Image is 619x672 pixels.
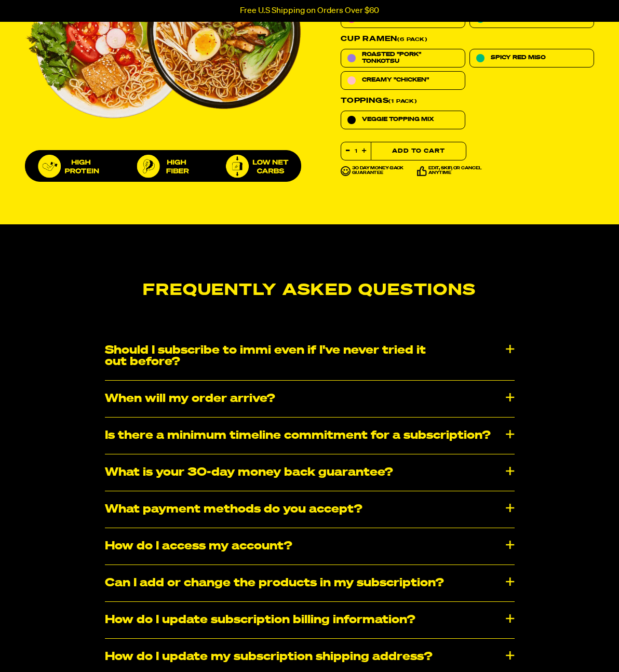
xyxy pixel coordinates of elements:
p: 30 day money-back guarantee [352,166,409,176]
input: quantity [341,142,371,160]
div: How do I update subscription billing information? [105,602,515,638]
span: Veggie Topping Mix [362,116,434,123]
span: Roasted "Pork" Tonkotsu [362,51,459,65]
label: (1 pack) [341,97,594,104]
div: Is there a minimum timeline commitment for a subscription? [105,418,515,454]
span: Creamy "Chicken" [362,77,429,84]
p: Free U.S Shipping on Orders Over $60 [240,6,379,16]
div: Should I subscribe to immi even if I've never tried it out before? [105,332,515,380]
div: What payment methods do you accept? [105,491,515,528]
span: Spicy Red Miso [491,55,546,61]
div: What is your 30-day money back guarantee? [105,454,515,491]
div: Can I add or change the products in my subscription? [105,565,515,601]
div: How do I access my account? [105,528,515,565]
h2: Frequently Asked Questions [25,283,594,299]
label: (6 Pack) [341,35,594,43]
p: edit, skip, or cancel anytime [428,166,485,176]
button: Add to Cart [371,142,466,160]
o: Cup Ramen [341,35,397,43]
o: Toppings [341,97,388,104]
div: When will my order arrive? [105,381,515,417]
